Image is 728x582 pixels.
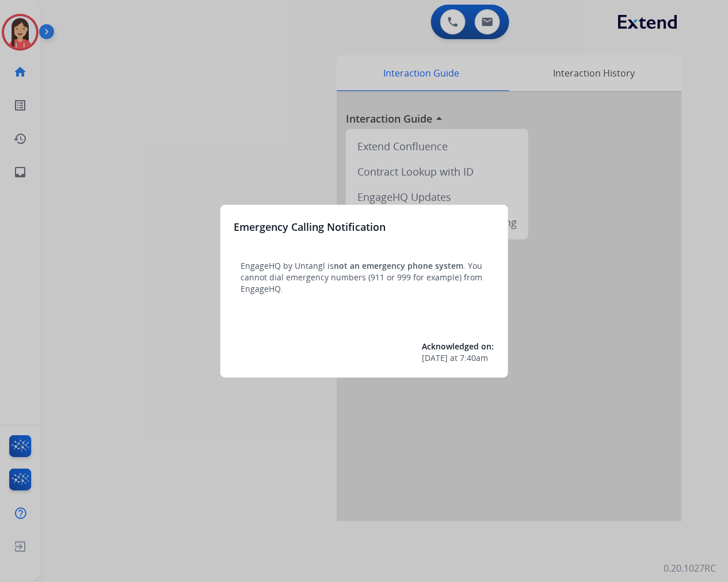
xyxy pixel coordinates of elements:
p: 0.20.1027RC [664,561,716,575]
p: EngageHQ by Untangl is . You cannot dial emergency numbers (911 or 999 for example) from EngageHQ. [241,260,487,295]
span: Acknowledged on: [422,341,494,352]
div: at [422,352,494,364]
h3: Emergency Calling Notification [234,219,386,235]
span: not an emergency phone system [334,260,464,271]
span: 7:40am [460,352,489,364]
span: [DATE] [422,352,448,364]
